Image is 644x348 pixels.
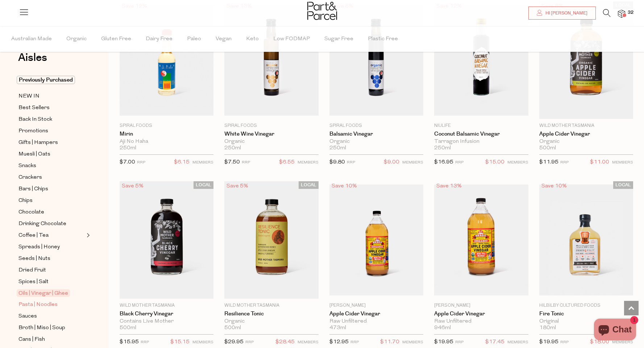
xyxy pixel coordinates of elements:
[18,231,49,240] span: Coffee | Tea
[539,131,633,137] a: Apple Cider Vinegar
[18,161,84,170] a: Snacks
[18,266,84,275] a: Dried Fruit
[507,340,528,344] small: MEMBERS
[18,50,47,66] span: Aisles
[434,5,528,116] img: Coconut Balsamic Vinegar
[18,312,37,321] span: Sauces
[18,312,84,321] a: Sauces
[224,318,318,325] div: Organic
[18,185,84,194] a: Bars | Chips
[275,337,295,347] span: $28.45
[18,150,84,159] a: Muesli | Oats
[329,311,423,317] a: Apple Cider Vinegar
[18,150,50,159] span: Muesli | Oats
[380,337,399,347] span: $11.70
[434,185,528,295] img: Apple Cider Vinegar
[539,302,633,309] p: Hilbilby Cultured Foods
[273,26,310,52] span: Low FODMAP
[170,337,190,347] span: $15.15
[224,325,241,331] span: 500ml
[120,311,213,317] a: Black Cherry Vinegar
[18,335,45,344] span: Cans | Fish
[18,196,84,205] a: Chips
[120,138,213,145] div: Aji No Haha
[18,103,84,112] a: Best Sellers
[539,325,556,331] span: 180ml
[101,26,131,52] span: Gluten Free
[613,181,633,189] span: LOCAL
[18,220,66,228] span: Drinking Chocolate
[368,26,398,52] span: Plastic Free
[18,277,84,286] a: Spices | Salt
[120,339,139,345] span: $15.95
[329,325,346,331] span: 473ml
[224,159,240,165] span: $7.50
[434,181,464,191] div: Save 13%
[18,219,84,228] a: Drinking Chocolate
[120,159,135,165] span: $7.00
[18,254,50,263] span: Seeds | Nuts
[120,123,213,129] p: Spiral Foods
[120,181,213,299] img: Black Cherry Vinegar
[329,159,345,165] span: $9.80
[120,145,136,152] span: 250ml
[434,302,528,309] p: [PERSON_NAME]
[592,319,638,342] inbox-online-store-chat: Shopify online store chat
[224,181,318,299] img: Resilience Tonic
[307,2,337,20] img: Part&Parcel
[242,161,250,165] small: RRP
[18,127,48,136] span: Promotions
[18,208,84,217] a: Chocolate
[612,161,633,165] small: MEMBERS
[18,76,84,84] a: Previously Purchased
[384,158,399,167] span: $9.00
[18,289,84,298] a: Oils | Vinegar | Ghee
[329,123,423,129] p: Spiral Foods
[434,123,528,129] p: Niulife
[216,26,232,52] span: Vegan
[626,9,635,16] span: 32
[18,173,42,182] span: Crackers
[18,335,84,344] a: Cans | Fish
[192,161,213,165] small: MEMBERS
[120,5,213,116] img: Mirin
[329,145,346,152] span: 250ml
[329,5,423,116] img: Balsamic Vinegar
[187,26,201,52] span: Paleo
[18,208,44,217] span: Chocolate
[299,181,319,189] span: LOCAL
[485,337,504,347] span: $17.45
[612,340,633,344] small: MEMBERS
[539,185,633,295] img: Fire Tonic
[224,339,244,345] span: $29.95
[18,115,84,124] a: Back In Stock
[402,161,423,165] small: MEMBERS
[507,161,528,165] small: MEMBERS
[18,231,84,240] a: Coffee | Tea
[85,231,90,240] button: Expand/Collapse Coffee | Tea
[18,92,40,101] span: NEW IN
[18,243,84,252] a: Spreads | Honey
[298,340,319,344] small: MEMBERS
[66,26,87,52] span: Organic
[539,181,569,191] div: Save 10%
[18,115,52,124] span: Back In Stock
[329,131,423,137] a: Balsamic Vinegar
[618,10,625,17] a: 32
[539,1,633,119] img: Apple Cider Vinegar
[224,145,241,152] span: 250ml
[329,339,349,345] span: $12.95
[298,161,319,165] small: MEMBERS
[560,161,569,165] small: RRP
[224,131,318,137] a: White Wine Vinegar
[402,340,423,344] small: MEMBERS
[245,340,254,344] small: RRP
[17,289,70,297] span: Oils | Vinegar | Ghee
[18,300,84,309] a: Pasta | Noodles
[434,138,528,145] div: Tarragon Infusion
[18,324,65,332] span: Broth | Miso | Soup
[18,92,84,101] a: NEW IN
[192,340,213,344] small: MEMBERS
[224,123,318,129] p: Spiral Foods
[18,254,84,263] a: Seeds | Nuts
